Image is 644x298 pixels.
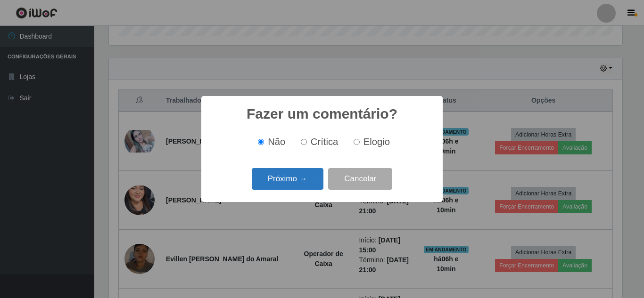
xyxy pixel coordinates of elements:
[354,139,360,145] input: Elogio
[247,105,397,122] h2: Fazer um comentário?
[328,168,392,190] button: Cancelar
[363,137,390,147] span: Elogio
[301,139,307,145] input: Crítica
[311,137,339,147] span: Crítica
[252,168,323,190] button: Próximo →
[258,139,264,145] input: Não
[268,137,285,147] span: Não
